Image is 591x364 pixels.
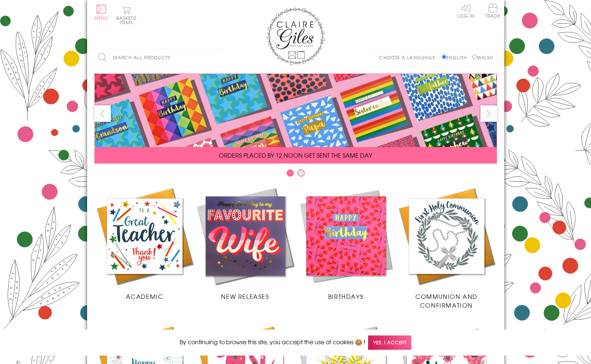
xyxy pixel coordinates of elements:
[379,54,440,61] p: Choose a language:
[94,105,111,122] button: prev
[480,105,497,122] button: next
[126,292,164,301] span: Academic
[442,54,471,61] label: English
[472,55,477,59] input: Welsh
[485,4,501,19] a: Trade
[219,151,372,160] span: ORDERS PLACED BY 12 NOON GET SENT THE SAME DAY
[472,54,493,61] label: Welsh
[94,5,109,20] button: Menu
[116,6,136,25] button: Basket0 items
[485,4,501,18] span: Trade
[442,55,446,59] input: English
[396,186,497,309] a: Communion and Confirmation
[215,49,222,66] input: Search
[415,292,478,309] span: Communion and Confirmation
[287,169,294,177] button: Carousel Page 1 (Current Slide)
[296,186,396,301] a: Birthdays
[266,7,325,65] img: Claire Giles Greetings Cards
[94,169,497,180] div: Carousel Pagination
[221,292,269,301] span: New Releases
[120,15,136,26] span: 0 items
[94,49,222,66] input: Search all products
[457,4,475,18] a: Log In
[328,292,363,301] span: Birthdays
[195,186,296,301] a: New Releases
[94,186,195,301] a: Academic
[368,335,411,350] span: Yes, I accept
[298,169,305,177] button: Carousel Page 2
[94,15,109,21] span: Menu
